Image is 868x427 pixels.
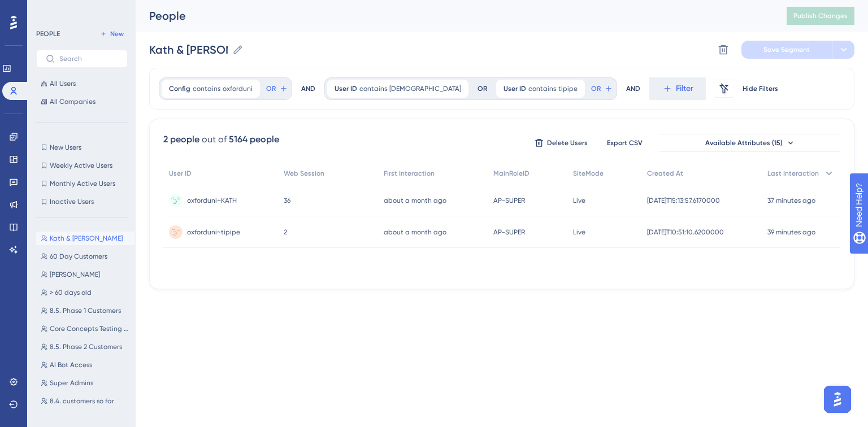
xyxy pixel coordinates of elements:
span: Core Concepts Testing Group [50,324,130,333]
span: contains [528,84,556,93]
span: All Companies [50,97,96,106]
span: Save Segment [763,45,810,54]
span: oxforduni~tipipe [187,228,240,237]
span: User ID [169,169,192,178]
span: tipipe [558,84,578,93]
span: Created At [647,169,683,178]
button: Hide Filters [742,80,778,98]
button: All Companies [36,95,128,108]
span: oxforduni [223,84,253,93]
span: 8.4. customers so far [50,396,114,406]
button: Export CSV [596,134,653,152]
time: 37 minutes ago [767,197,815,204]
button: Delete Users [533,134,589,152]
input: Segment Name [149,42,228,58]
div: 2 people [163,133,199,146]
button: Kath & [PERSON_NAME] [36,232,134,245]
button: [PERSON_NAME] [36,268,134,281]
span: Monthly Active Users [50,179,115,188]
span: Live [573,196,585,205]
span: User ID [504,84,526,93]
span: [DATE]T10:51:10.6200000 [647,228,724,237]
span: New Users [50,143,81,152]
span: Publish Changes [793,11,848,20]
span: Kath & [PERSON_NAME] [50,234,123,243]
span: Live [573,228,585,237]
span: Web Session [284,169,324,178]
span: [PERSON_NAME] [50,270,100,279]
iframe: UserGuiding AI Assistant Launcher [821,382,854,416]
div: AND [626,77,640,100]
time: about a month ago [384,228,446,236]
span: Delete Users [547,138,588,147]
span: AP-SUPER [493,228,525,237]
span: 8.5. Phase 2 Customers [50,342,122,351]
span: Last Interaction [767,169,819,178]
button: New Users [36,141,128,154]
span: All Users [50,79,76,88]
span: First Interaction [384,169,435,178]
span: New [110,29,124,38]
button: All Users [36,77,128,90]
span: 36 [284,196,290,205]
time: about a month ago [384,197,446,204]
span: > 60 days old [50,288,92,297]
button: > 60 days old [36,286,134,299]
button: AI Bot Access [36,358,134,372]
time: 39 minutes ago [767,228,815,236]
span: contains [193,84,220,93]
button: 8.5. Phase 1 Customers [36,304,134,317]
span: [DATE]T15:13:57.6170000 [647,196,720,205]
span: contains [359,84,387,93]
button: 60 Day Customers [36,250,134,263]
span: OR [266,84,276,93]
button: Save Segment [741,41,832,59]
span: AI Bot Access [50,360,92,369]
button: OR [264,80,289,98]
span: Weekly Active Users [50,161,112,170]
span: OR [591,84,601,93]
span: User ID [335,84,357,93]
span: 2 [284,228,287,237]
span: oxforduni~KATH [187,196,237,205]
div: 5164 people [229,133,279,146]
span: Available Attributes (15) [705,138,783,147]
span: Hide Filters [743,84,778,93]
button: Weekly Active Users [36,159,128,172]
button: Super Admins [36,376,134,390]
button: OR [589,80,614,98]
input: Search [59,55,118,63]
span: 60 Day Customers [50,252,107,261]
span: Inactive Users [50,197,94,206]
span: SiteMode [573,169,604,178]
button: New [96,27,128,41]
div: PEOPLE [36,29,60,38]
span: Filter [676,82,693,95]
div: OR [478,84,487,93]
button: Available Attributes (15) [659,134,840,152]
span: MainRoleID [493,169,530,178]
button: 8.4. customers so far [36,394,134,408]
span: [DEMOGRAPHIC_DATA] [389,84,461,93]
span: AP-SUPER [493,196,525,205]
button: Publish Changes [787,7,854,25]
button: 8.5. Phase 2 Customers [36,340,134,354]
div: out of [202,133,227,146]
button: Monthly Active Users [36,177,128,190]
div: AND [301,77,315,100]
span: Export CSV [607,138,643,147]
span: Super Admins [50,378,93,387]
span: 8.5. Phase 1 Customers [50,306,121,315]
span: Config [169,84,190,93]
button: Inactive Users [36,195,128,208]
button: Filter [649,77,706,100]
button: Core Concepts Testing Group [36,322,134,335]
span: Need Help? [27,3,71,16]
div: People [149,8,758,24]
